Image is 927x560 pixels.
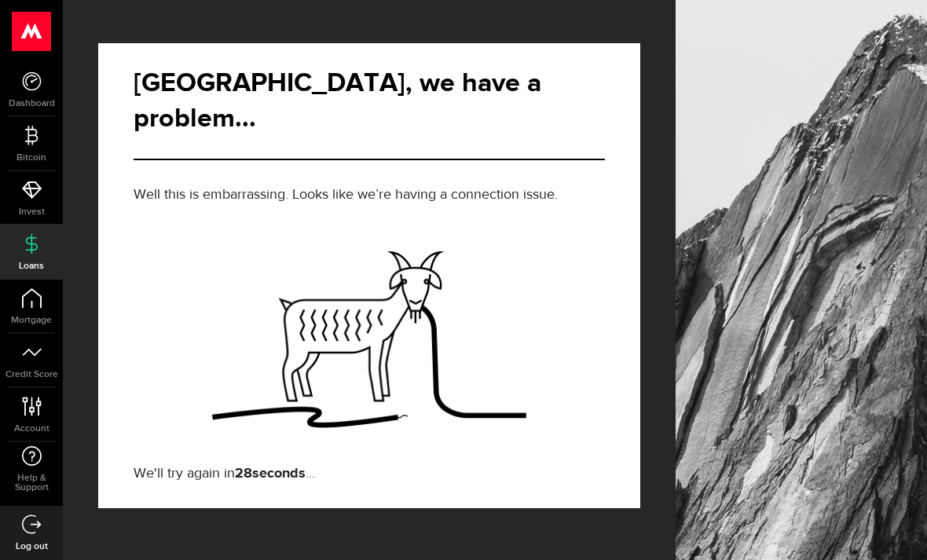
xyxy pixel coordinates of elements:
div: We'll try again in ... [134,439,605,485]
h1: [GEOGRAPHIC_DATA], we have a problem... [134,67,605,137]
strong: seconds [235,467,306,481]
img: connectionissue_goat.png [212,228,526,439]
span: 28 [235,467,252,481]
p: Well this is embarrassing. Looks like we’re having a connection issue. [134,185,605,206]
button: Open LiveChat chat widget [13,6,60,53]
